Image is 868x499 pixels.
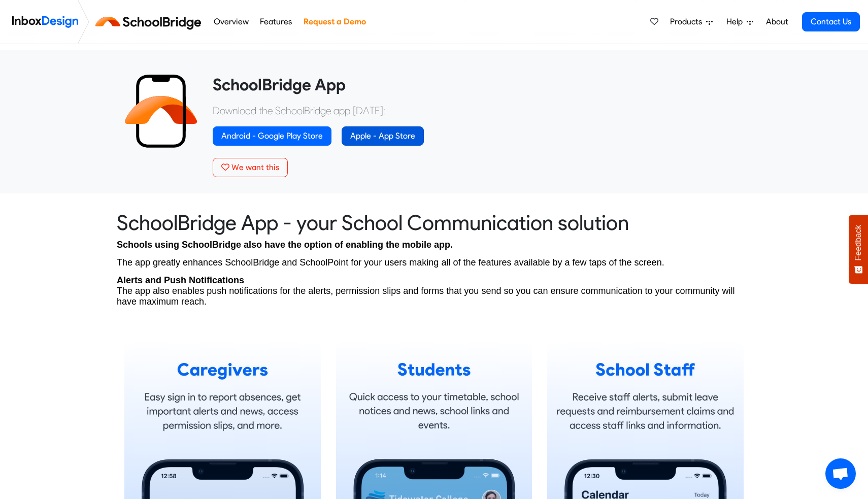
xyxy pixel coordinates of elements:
span: Schools using SchoolBridge also have the option of enabling the mobile app. [117,240,453,250]
a: Help [722,12,757,32]
span: Feedback [854,225,863,260]
heading: SchoolBridge App [213,75,744,95]
div: Open chat [825,458,856,489]
a: Request a Demo [301,12,369,32]
a: Contact Us [802,12,860,31]
heading: SchoolBridge App - your School Communication solution [117,210,751,236]
span: We want this [231,162,279,172]
strong: Alerts and Push Notifications [117,275,244,285]
a: Products [666,12,717,32]
img: schoolbridge logo [93,10,208,34]
button: Feedback - Show survey [849,215,868,284]
span: The app greatly enhances SchoolBridge and SchoolPoint for your users making all of the features a... [117,257,664,268]
span: Help [726,16,747,28]
span: Products [670,16,706,28]
a: Overview [211,12,251,32]
img: 2022_01_13_icon_sb_app.svg [124,75,197,148]
a: Android - Google Play Store [213,126,331,146]
button: We want this [213,158,288,177]
a: About [763,12,791,32]
a: Features [257,12,295,32]
span: The app also enables push notifications for the alerts, permission slips and forms that you send ... [117,286,735,307]
p: Download the SchoolBridge app [DATE]: [213,103,744,118]
a: Apple - App Store [342,126,424,146]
